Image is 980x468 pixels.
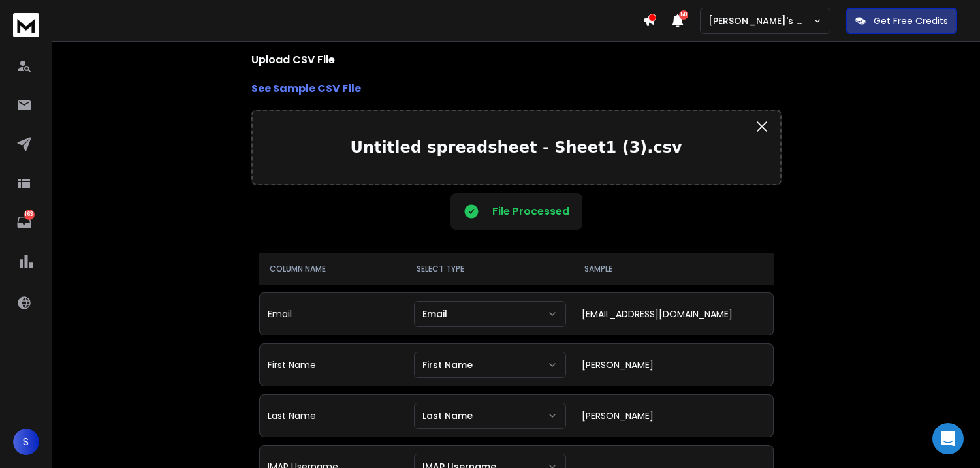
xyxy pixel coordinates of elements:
[251,52,782,68] h1: Upload CSV File
[259,253,406,285] th: COLUMN NAME
[846,8,957,34] button: Get Free Credits
[263,137,770,158] p: Untitled spreadsheet - Sheet1 (3).csv
[13,13,39,37] img: logo
[251,81,782,97] a: See Sample CSV File
[259,343,406,386] td: First Name
[13,429,39,455] button: S
[251,81,361,96] strong: See Sample CSV File
[679,10,688,20] span: 50
[582,307,765,320] div: [EMAIL_ADDRESS][DOMAIN_NAME]
[414,301,567,327] button: Email
[414,403,567,429] button: Last Name
[259,292,406,335] td: Email
[708,14,813,27] p: [PERSON_NAME]'s Workspace
[24,210,35,220] p: 163
[574,253,773,285] th: SAMPLE
[932,423,964,454] div: Open Intercom Messenger
[492,204,569,219] p: File Processed
[582,358,765,371] div: [PERSON_NAME]
[582,409,765,422] div: [PERSON_NAME]
[414,352,567,378] button: First Name
[406,253,575,285] th: SELECT TYPE
[259,394,406,437] td: Last Name
[874,14,948,27] p: Get Free Credits
[11,210,37,236] a: 163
